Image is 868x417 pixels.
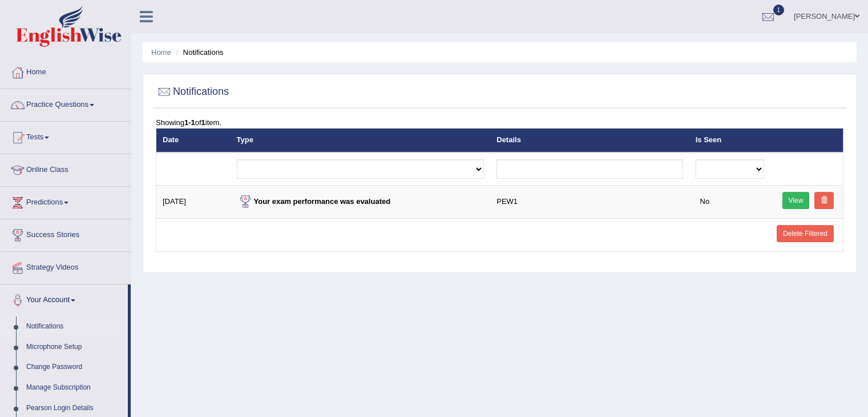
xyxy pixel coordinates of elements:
[237,197,391,206] strong: Your exam performance was evaluated
[173,47,223,58] li: Notifications
[21,316,128,337] a: Notifications
[201,118,205,127] b: 1
[156,117,843,128] div: Showing of item.
[496,135,521,144] a: Details
[151,48,171,57] a: Home
[1,187,131,215] a: Predictions
[490,185,689,218] td: PEW1
[1,57,131,85] a: Home
[1,89,131,118] a: Practice Questions
[1,252,131,280] a: Strategy Videos
[156,83,229,101] h2: Notifications
[814,192,834,209] a: Delete
[1,154,131,183] a: Online Class
[777,225,834,242] a: Delete Filtered
[782,192,810,209] a: View
[163,135,179,144] a: Date
[184,118,195,127] b: 1-1
[1,284,128,313] a: Your Account
[773,5,785,15] span: 1
[237,135,253,144] a: Type
[696,135,722,144] a: Is Seen
[21,378,128,398] a: Manage Subscription
[1,219,131,248] a: Success Stories
[21,357,128,378] a: Change Password
[21,337,128,358] a: Microphone Setup
[1,122,131,150] a: Tests
[696,195,714,207] span: No
[156,185,231,218] td: [DATE]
